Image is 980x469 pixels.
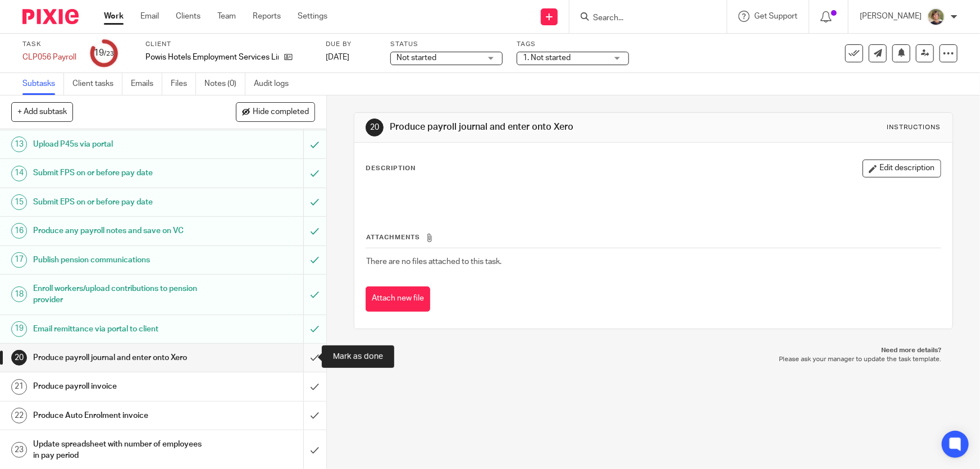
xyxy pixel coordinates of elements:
[366,234,420,240] span: Attachments
[326,53,349,61] span: [DATE]
[11,252,27,268] div: 17
[254,73,297,95] a: Audit logs
[860,11,922,22] p: [PERSON_NAME]
[33,280,206,309] h1: Enroll workers/upload contributions to pension provider
[11,442,27,458] div: 23
[517,40,629,49] label: Tags
[523,54,571,62] span: 1. Not started
[33,407,206,424] h1: Produce Auto Enrolment invoice
[253,108,309,117] span: Hide completed
[366,119,384,136] div: 20
[33,436,206,465] h1: Update spreadsheet with number of employees in pay period
[927,8,945,26] img: High%20Res%20Andrew%20Price%20Accountants_Poppy%20Jakes%20photography-1142.jpg
[22,52,76,63] div: CLP056 Payroll
[22,40,76,49] label: Task
[22,73,64,95] a: Subtasks
[863,160,941,177] button: Edit description
[396,54,436,62] span: Not started
[298,11,327,22] a: Settings
[104,51,114,57] small: /23
[131,73,162,95] a: Emails
[365,355,941,364] p: Please ask your manager to update the task template.
[145,52,279,63] p: Powis Hotels Employment Services Limited
[11,350,27,366] div: 20
[204,73,245,95] a: Notes (0)
[33,222,206,239] h1: Produce any payroll notes and save on VC
[390,121,677,133] h1: Produce payroll journal and enter onto Xero
[140,11,159,22] a: Email
[22,9,79,24] img: Pixie
[33,252,206,268] h1: Publish pension communications
[171,73,196,95] a: Files
[11,223,27,239] div: 16
[754,12,797,20] span: Get Support
[176,11,200,22] a: Clients
[253,11,281,22] a: Reports
[11,321,27,337] div: 19
[33,194,206,211] h1: Submit EPS on or before pay date
[390,40,503,49] label: Status
[887,123,941,132] div: Instructions
[33,165,206,181] h1: Submit FPS on or before pay date
[33,349,206,366] h1: Produce payroll journal and enter onto Xero
[11,136,27,152] div: 13
[33,136,206,153] h1: Upload P45s via portal
[11,194,27,210] div: 15
[366,286,430,312] button: Attach new file
[326,40,376,49] label: Due by
[33,321,206,338] h1: Email remittance via portal to client
[11,286,27,302] div: 18
[592,13,693,24] input: Search
[94,47,114,60] div: 19
[11,408,27,424] div: 22
[11,166,27,181] div: 14
[33,378,206,395] h1: Produce payroll invoice
[217,11,236,22] a: Team
[72,73,122,95] a: Client tasks
[366,164,416,173] p: Description
[365,346,941,355] p: Need more details?
[145,40,312,49] label: Client
[104,11,124,22] a: Work
[366,258,502,266] span: There are no files attached to this task.
[11,102,73,121] button: + Add subtask
[236,102,315,121] button: Hide completed
[11,379,27,395] div: 21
